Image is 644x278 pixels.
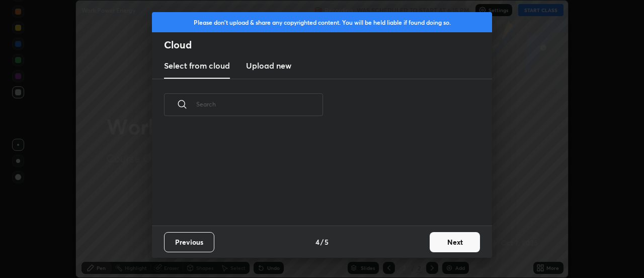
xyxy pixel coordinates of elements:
input: Search [196,83,323,126]
button: Next [430,232,480,252]
h3: Upload new [246,60,291,72]
div: grid [152,128,480,226]
button: Previous [164,232,214,252]
h4: 5 [325,237,329,247]
h2: Cloud [164,38,492,51]
h4: 4 [315,237,319,247]
div: Please don't upload & share any copyrighted content. You will be held liable if found doing so. [152,12,492,32]
h4: / [320,237,324,247]
h3: Select from cloud [164,60,230,72]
